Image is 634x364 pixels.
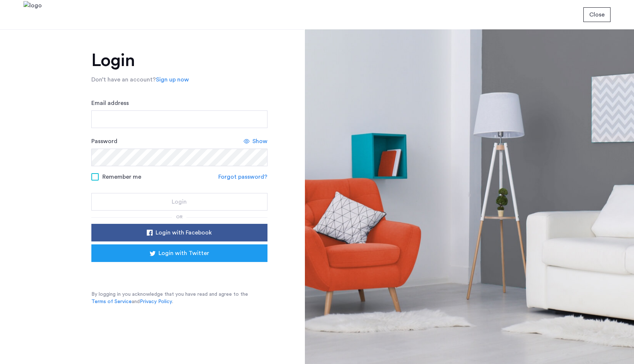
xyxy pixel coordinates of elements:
span: Don’t have an account? [91,77,156,83]
span: Close [589,10,605,19]
span: Login with Facebook [156,228,212,237]
img: logo [23,1,42,29]
p: By logging in you acknowledge that you have read and agree to the and . [91,291,267,305]
label: Password [91,137,117,146]
span: Show [252,137,267,146]
a: Forgot password? [218,172,267,181]
span: Login with Twitter [158,249,209,258]
button: button [91,224,267,241]
a: Terms of Service [91,298,132,305]
h1: Login [91,52,267,69]
button: button [91,193,267,211]
button: button [91,244,267,262]
a: Sign up now [156,75,189,84]
span: or [176,215,183,219]
button: button [583,7,611,22]
a: Privacy Policy [140,298,172,305]
span: Login [172,197,187,206]
label: Email address [91,99,129,108]
span: Remember me [102,172,141,181]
